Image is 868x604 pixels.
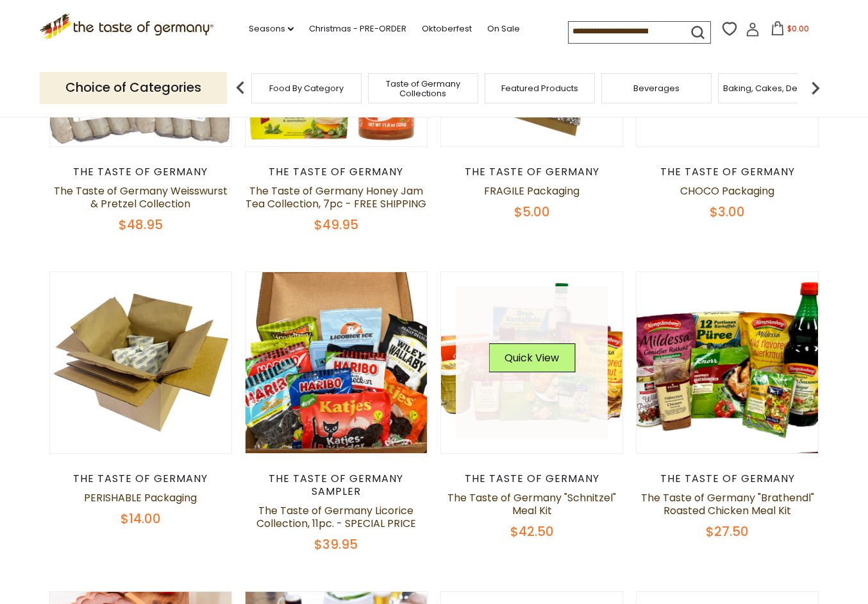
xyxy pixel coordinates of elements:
img: The Taste of Germany "Brathendl" Roasted Chicken Meal Kit [637,272,818,454]
img: PERISHABLE Packaging [50,272,231,454]
a: The Taste of Germany Honey Jam Tea Collection, 7pc - FREE SHIPPING [246,184,426,211]
a: FRAGILE Packaging [484,184,580,198]
span: $14.00 [121,510,161,528]
div: The Taste of Germany [636,166,819,178]
a: Oktoberfest [422,22,472,36]
button: Quick View [488,343,575,372]
img: next arrow [803,75,828,101]
a: Taste of Germany Collections [372,79,474,98]
span: $48.95 [119,216,163,234]
a: The Taste of Germany "Brathendl" Roasted Chicken Meal Kit [641,490,814,518]
button: $0.00 [762,21,817,40]
div: The Taste of Germany [245,166,428,178]
a: CHOCO Packaging [680,184,774,198]
a: Featured Products [501,83,578,93]
div: The Taste of Germany [49,472,232,485]
span: $0.00 [787,23,809,34]
a: On Sale [487,22,520,36]
p: Choice of Categories [40,72,227,103]
a: Christmas - PRE-ORDER [309,22,406,36]
a: The Taste of Germany Weisswurst & Pretzel Collection [54,184,228,211]
span: $42.50 [510,522,554,540]
span: $49.95 [314,216,358,234]
img: The Taste of Germany Licorice Collection, 11pc. - SPECIAL PRICE [246,272,427,454]
span: $3.00 [710,203,745,221]
div: The Taste of Germany [49,166,232,178]
span: $27.50 [706,522,749,540]
div: The Taste of Germany [636,472,819,485]
div: The Taste of Germany [440,472,623,485]
a: Food By Category [269,83,344,93]
img: previous arrow [228,75,253,101]
a: The Taste of Germany "Schnitzel" Meal Kit [447,490,616,518]
img: The Taste of Germany "Schnitzel" Meal Kit [441,272,622,454]
a: PERISHABLE Packaging [84,490,197,505]
a: Beverages [633,83,680,93]
span: $39.95 [314,535,358,553]
a: The Taste of Germany Licorice Collection, 11pc. - SPECIAL PRICE [256,503,416,531]
span: $5.00 [514,203,550,221]
a: Baking, Cakes, Desserts [723,83,822,93]
div: The Taste of Germany [440,166,623,178]
div: The Taste of Germany Sampler [245,472,428,498]
a: Seasons [249,22,294,36]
